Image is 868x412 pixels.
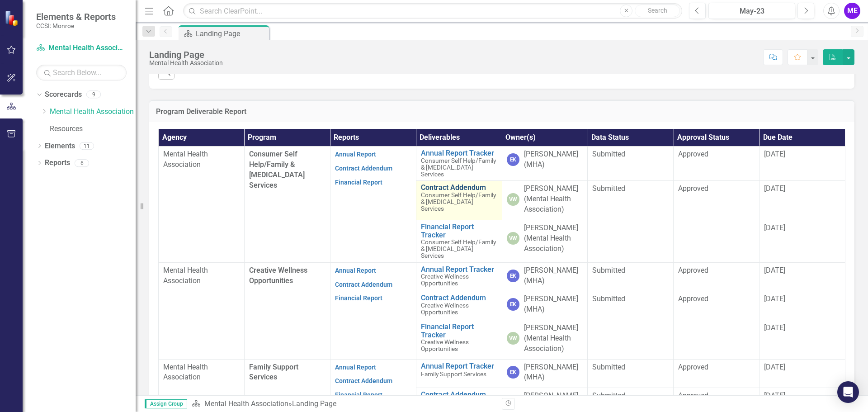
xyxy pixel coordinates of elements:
a: Financial Report [335,294,382,302]
span: Submitted [592,184,625,193]
td: Double-Click to Edit [674,291,759,320]
span: Family Support Services [421,370,486,378]
td: Double-Click to Edit [674,262,759,291]
span: Submitted [592,363,625,371]
span: Submitted [592,294,625,303]
span: Consumer Self Help/Family & [MEDICAL_DATA] Services [249,150,305,189]
span: Creative Wellness Opportunities [421,273,469,287]
span: Submitted [592,150,625,158]
div: EK [507,366,519,379]
td: Double-Click to Edit [674,181,759,220]
a: Mental Health Association [204,399,288,408]
a: Elements [45,141,75,152]
td: Double-Click to Edit [674,147,759,181]
div: Landing Page [292,399,336,408]
img: ClearPoint Strategy [5,10,20,26]
span: Consumer Self Help/Family & [MEDICAL_DATA] Services [421,238,496,259]
span: Approved [678,363,708,371]
div: VW [507,193,519,206]
span: Approved [678,184,708,193]
div: 11 [80,142,94,150]
span: Consumer Self Help/Family & [MEDICAL_DATA] Services [421,157,496,178]
td: Double-Click to Edit [588,147,674,181]
a: Annual Report Tracker [421,265,497,274]
td: Double-Click to Edit [674,359,759,388]
p: Mental Health Association [163,265,240,286]
td: Double-Click to Edit [674,320,759,360]
div: EK [507,395,519,407]
div: [PERSON_NAME] (Mental Health Association) [524,223,583,254]
span: Submitted [592,266,625,275]
a: Scorecards [45,90,82,100]
span: Consumer Self Help/Family & [MEDICAL_DATA] Services [421,191,496,212]
div: [PERSON_NAME] (Mental Health Association) [524,184,583,215]
button: ME [844,3,860,19]
a: Reports [45,158,70,168]
a: Contract Addendum [421,391,497,399]
td: Double-Click to Edit Right Click for Context Menu [416,220,502,262]
span: Creative Wellness Opportunities [421,338,469,352]
span: [DATE] [764,323,785,332]
td: Double-Click to Edit Right Click for Context Menu [416,359,502,388]
div: EK [507,270,519,282]
span: Creative Wellness Opportunities [249,266,307,285]
a: Resources [50,124,136,134]
span: Family Support Services [249,363,298,382]
div: VW [507,232,519,245]
td: Double-Click to Edit [588,220,674,262]
a: Contract Addendum [335,165,392,172]
span: [DATE] [764,184,785,193]
span: [DATE] [764,294,785,303]
a: Contract Addendum [335,377,392,384]
input: Search Below... [36,65,127,81]
span: Assign Group [145,399,187,408]
a: Annual Report [335,267,376,274]
div: [PERSON_NAME] (MHA) [524,362,583,383]
td: Double-Click to Edit [588,181,674,220]
a: Mental Health Association [36,43,127,53]
div: [PERSON_NAME] (MHA) [524,149,583,170]
a: Financial Report [335,179,382,186]
a: Financial Report Tracker [421,223,497,239]
td: Double-Click to Edit [588,262,674,291]
button: May-23 [708,3,795,19]
div: Landing Page [196,28,267,39]
div: [PERSON_NAME] (MHA) [524,294,583,315]
div: [PERSON_NAME] (MHA) [524,265,583,286]
span: Search [648,7,667,14]
div: Mental Health Association [149,60,223,66]
a: Mental Health Association [50,107,136,117]
td: Double-Click to Edit Right Click for Context Menu [416,147,502,181]
a: Annual Report Tracker [421,149,497,157]
span: [DATE] [764,363,785,371]
a: Contract Addendum [421,294,497,302]
td: Double-Click to Edit [588,291,674,320]
td: Double-Click to Edit Right Click for Context Menu [416,262,502,291]
td: Double-Click to Edit Right Click for Context Menu [416,320,502,360]
button: Search [635,5,680,17]
a: Financial Report Tracker [421,323,497,339]
h3: Program Deliverable Report [156,108,848,116]
input: Search ClearPoint... [183,3,682,19]
div: [PERSON_NAME] (MHA) [524,391,583,412]
td: Double-Click to Edit [674,220,759,262]
span: [DATE] [764,391,785,400]
span: [DATE] [764,223,785,232]
span: Elements & Reports [36,11,116,22]
span: Creative Wellness Opportunities [421,302,469,316]
small: CCSI: Monroe [36,22,116,29]
span: Approved [678,391,708,400]
div: VW [507,332,519,345]
a: Annual Report [335,364,376,371]
div: EK [507,153,519,166]
a: Annual Report [335,151,376,158]
span: [DATE] [764,266,785,275]
div: [PERSON_NAME] (Mental Health Association) [524,323,583,354]
span: Submitted [592,391,625,400]
span: [DATE] [764,150,785,158]
a: Contract Addendum [421,184,497,192]
td: Double-Click to Edit Right Click for Context Menu [416,291,502,320]
td: Double-Click to Edit [588,359,674,388]
span: Approved [678,294,708,303]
